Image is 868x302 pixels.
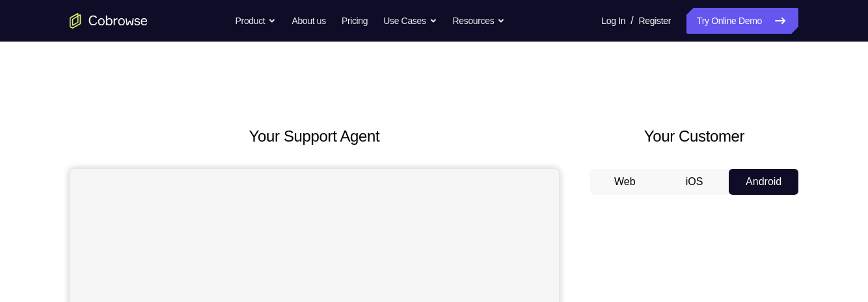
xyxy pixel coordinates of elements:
a: Go to the home page [70,13,148,29]
h2: Your Customer [590,125,798,148]
a: About us [292,8,325,34]
h2: Your Support Agent [70,125,559,148]
button: Product [236,8,277,34]
a: Log In [601,8,625,34]
a: Pricing [342,8,368,34]
span: / [631,13,633,29]
button: iOS [660,169,729,195]
button: Use Cases [383,8,437,34]
button: Resources [453,8,506,34]
button: Android [729,169,798,195]
a: Register [639,8,671,34]
a: Try Online Demo [686,8,798,34]
button: Web [590,169,660,195]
